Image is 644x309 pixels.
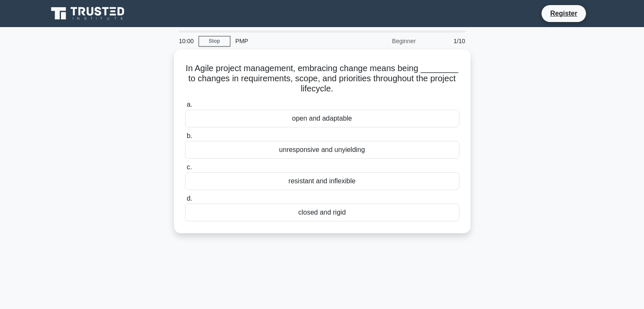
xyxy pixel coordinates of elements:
a: Register [545,8,582,19]
div: unresponsive and unyielding [185,141,459,159]
a: Stop [199,36,230,47]
div: 10:00 [174,33,199,50]
div: PMP [230,33,347,50]
span: d. [187,195,192,202]
div: Beginner [347,33,421,50]
div: closed and rigid [185,204,459,221]
span: c. [187,163,192,171]
span: a. [187,101,192,108]
span: b. [187,132,192,139]
div: 1/10 [421,33,470,50]
h5: In Agile project management, embracing change means being ________ to changes in requirements, sc... [184,63,460,94]
div: resistant and inflexible [185,172,459,190]
div: open and adaptable [185,110,459,127]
